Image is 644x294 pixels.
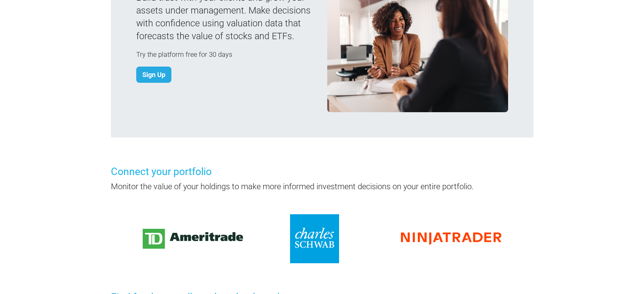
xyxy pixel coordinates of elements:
[290,214,339,263] img: Charles Schwab
[401,232,502,245] img: NinjaTrader_Logo.png
[136,50,317,58] h4: Try the platform free for 30 days
[111,182,533,192] h4: Monitor the value of your holdings to make more informed investment decisions on your entire port...
[136,67,171,83] a: Sign Up
[111,165,533,179] h3: Connect your portfolio
[143,229,243,249] img: Learn more about stockcalc's integration with TD VEO Open Access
